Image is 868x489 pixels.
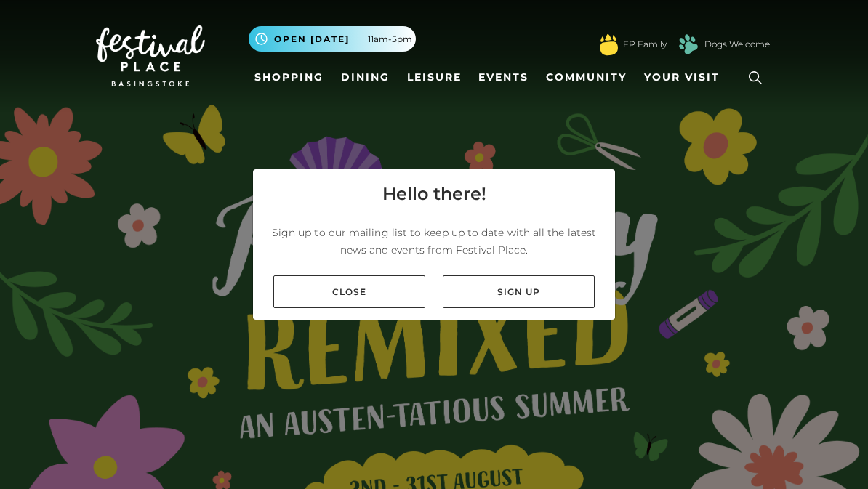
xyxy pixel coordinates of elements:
a: Your Visit [638,64,733,91]
a: Dogs Welcome! [704,38,772,51]
a: FP Family [623,38,667,51]
a: Events [473,64,534,91]
span: Open [DATE] [274,33,350,46]
a: Shopping [249,64,329,91]
a: Leisure [401,64,467,91]
span: 11am-5pm [368,33,412,46]
p: Sign up to our mailing list to keep up to date with all the latest news and events from Festival ... [265,224,603,259]
a: Sign up [443,275,595,308]
h4: Hello there! [382,181,486,207]
a: Close [273,275,425,308]
a: Dining [335,64,395,91]
span: Your Visit [644,70,720,85]
img: Festival Place Logo [96,25,205,86]
a: Community [540,64,632,91]
button: Open [DATE] 11am-5pm [249,26,416,52]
